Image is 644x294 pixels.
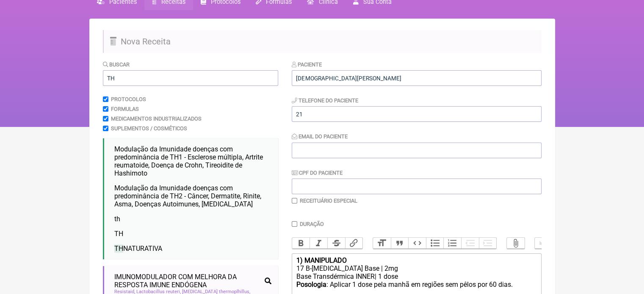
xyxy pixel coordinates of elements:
[292,238,310,249] button: Bold
[111,96,146,102] label: Protocolos
[103,70,278,86] input: exemplo: emagrecimento, ansiedade
[443,238,461,249] button: Numbers
[114,273,261,289] span: IMUNOMODULADOR COM MELHORA DA RESPOSTA IMUNE ENDÓGENA
[507,238,525,249] button: Attach Files
[296,264,536,272] div: 17 B-[MEDICAL_DATA] Base | 2mg
[345,238,363,249] button: Link
[114,245,162,253] span: NATURATIVA
[103,30,542,53] h2: Nova Receita
[114,230,123,238] span: TH
[292,61,322,68] label: Paciente
[535,238,553,249] button: Undo
[461,238,479,249] button: Decrease Level
[114,145,263,177] span: Modulação da Imunidade doenças com predominância de TH1 - Esclerose múltipla, Artrite reumatoide,...
[310,238,327,249] button: Italic
[292,133,348,140] label: Email do Paciente
[300,198,357,204] label: Receituário Especial
[426,238,444,249] button: Bullets
[296,256,346,264] strong: 1) MANIPULADO
[111,125,187,132] label: Suplementos / Cosméticos
[327,238,345,249] button: Strikethrough
[296,280,326,289] strong: Posologia
[292,97,358,104] label: Telefone do Paciente
[292,170,343,176] label: CPF do Paciente
[300,221,324,227] label: Duração
[408,238,426,249] button: Code
[114,245,123,253] span: TH
[111,115,202,122] label: Medicamentos Industrializados
[296,272,536,280] div: Base Transdérmica INNER| 1 dose
[479,238,497,249] button: Increase Level
[373,238,391,249] button: Heading
[391,238,409,249] button: Quote
[103,61,130,68] label: Buscar
[114,184,261,208] span: Modulação da Imunidade doenças com predominância de TH2 - Câncer, Dermatite, Rinite, Asma, Doença...
[111,106,139,112] label: Formulas
[114,215,120,223] span: th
